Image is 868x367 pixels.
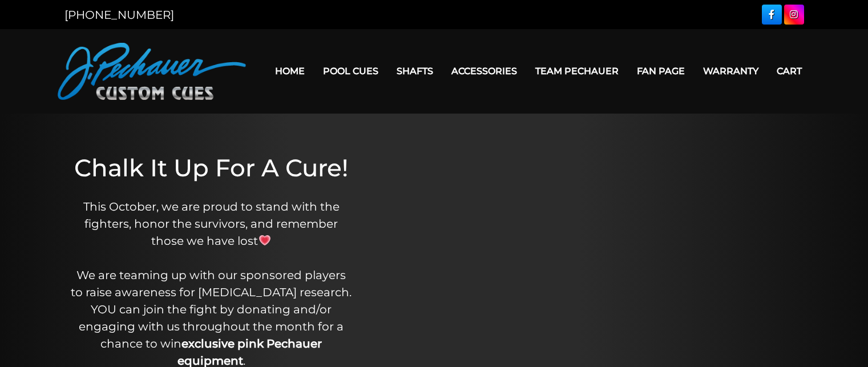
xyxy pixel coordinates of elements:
a: Accessories [442,57,526,86]
a: Pool Cues [314,57,387,86]
h1: Chalk It Up For A Cure! [71,154,352,182]
img: Pechauer Custom Cues [58,43,246,100]
a: Home [266,57,314,86]
a: Fan Page [628,57,694,86]
a: Warranty [694,57,768,86]
a: Cart [768,57,811,86]
a: Shafts [387,57,442,86]
a: Team Pechauer [526,57,628,86]
a: [PHONE_NUMBER] [64,8,174,22]
img: 💗 [259,235,271,246]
